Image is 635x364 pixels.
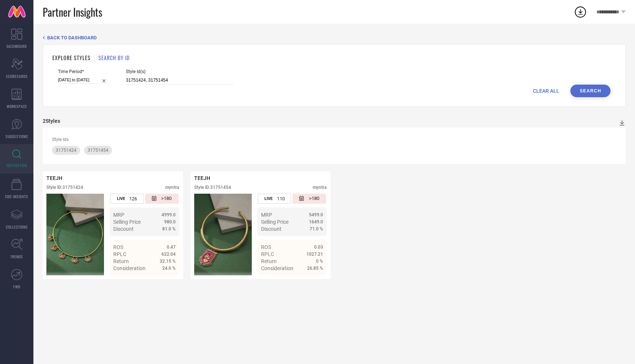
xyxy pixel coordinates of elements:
[309,219,323,224] span: 1649.0
[313,185,327,190] div: myntra
[13,284,20,289] span: FWD
[113,226,134,232] span: Discount
[6,163,27,168] span: INSPIRATION
[310,226,323,232] span: 71.0 %
[194,185,231,190] div: Style ID: 31751454
[46,185,83,190] div: Style ID: 31751424
[194,194,252,275] div: Click to view image
[126,76,234,85] input: Enter comma separated style ids e.g. 12345, 67890
[164,219,176,224] span: 980.0
[7,104,27,109] span: WORKSPACE
[10,254,23,259] span: TRENDS
[46,194,104,275] div: Click to view image
[126,69,234,74] span: Style Id(s)
[129,196,137,201] span: 126
[316,259,323,264] span: 0 %
[261,226,281,232] span: Discount
[159,279,176,285] span: Details
[43,118,60,124] div: 2 Styles
[113,244,123,250] span: ROS
[574,5,587,19] div: Open download list
[5,194,28,199] span: CDC INSIGHTS
[47,35,97,40] span: BACK TO DASHBOARD
[88,148,108,153] span: 31751454
[258,194,291,204] div: Number of days the style has been live on the platform
[162,266,176,271] span: 24.0 %
[194,194,252,275] img: Style preview image
[145,194,179,204] div: Number of days since the style was first listed on the platform
[46,194,104,275] img: Style preview image
[6,73,28,79] span: SCORECARDS
[570,85,610,97] button: Search
[307,266,323,271] span: 26.85 %
[113,219,141,225] span: Selling Price
[261,244,271,250] span: ROS
[261,265,293,271] span: Consideration
[261,219,289,225] span: Selling Price
[113,265,146,271] span: Consideration
[7,43,27,49] span: DASHBOARD
[261,258,277,264] span: Return
[46,175,62,181] span: TEEJH
[261,212,272,218] span: MRP
[160,259,176,264] span: 32.15 %
[293,194,326,204] div: Number of days since the style was first listed on the platform
[533,88,559,94] span: CLEAR ALL
[306,252,323,257] span: 1027.21
[58,76,109,84] input: Select time period
[6,134,28,139] span: SUGGESTIONS
[261,251,274,257] span: RPLC
[117,196,125,201] span: LIVE
[165,185,179,190] div: myntra
[43,35,626,40] div: Back TO Dashboard
[152,279,176,285] a: Details
[43,4,102,20] span: Partner Insights
[110,194,144,204] div: Number of days the style has been live on the platform
[309,196,319,202] span: >180
[52,54,91,62] h1: EXPLORE STYLES
[113,212,124,218] span: MRP
[58,69,109,74] span: Time Period*
[52,137,616,142] div: Style Ids
[167,245,176,250] span: 0.47
[309,212,323,217] span: 5499.0
[162,212,176,217] span: 4999.0
[264,196,273,201] span: LIVE
[56,148,76,153] span: 31751424
[306,279,323,285] span: Details
[113,251,126,257] span: RPLC
[299,279,323,285] a: Details
[194,175,210,181] span: TEEJH
[277,196,285,201] span: 110
[98,54,130,62] h1: SEARCH BY ID
[113,258,129,264] span: Return
[314,245,323,250] span: 0.03
[162,226,176,232] span: 81.0 %
[161,196,172,202] span: >180
[162,252,176,257] span: 622.04
[6,224,28,230] span: COLLECTIONS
